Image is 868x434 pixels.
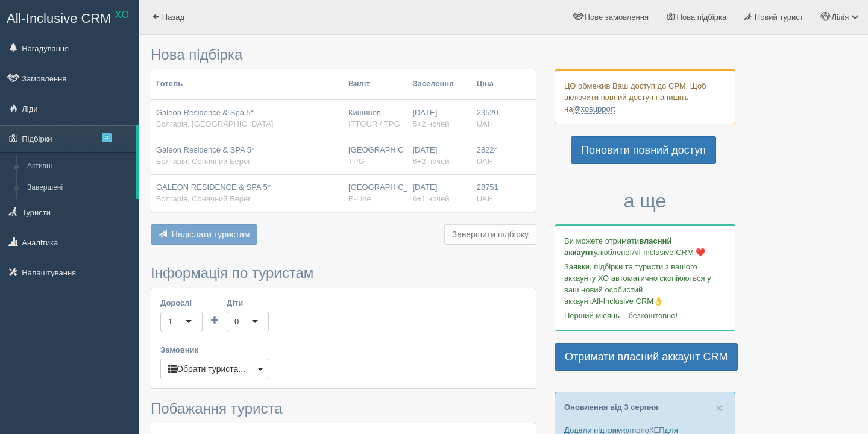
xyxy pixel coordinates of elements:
[477,194,493,203] span: UAH
[592,297,664,306] span: All-Inclusive CRM👌
[755,13,804,22] span: Новий турист
[22,156,136,177] a: Активні
[715,401,723,414] button: Close
[160,297,203,309] label: Дорослі
[234,316,239,328] div: 0
[477,108,498,117] span: 23520
[585,13,649,22] span: Нове замовлення
[151,400,283,417] span: Побажання туриста
[156,183,271,192] span: GALEON RESIDENCE & SPA 5*
[156,119,273,128] span: Болгарія, [GEOGRAPHIC_DATA]
[348,194,371,203] span: E-Line
[412,157,449,166] span: 6+2 ночей
[412,119,449,128] span: 5+2 ночей
[115,10,129,20] sup: XO
[151,69,344,99] th: Готель
[348,182,403,204] div: [GEOGRAPHIC_DATA]
[412,194,449,203] span: 6+1 ночей
[156,145,254,154] span: Galeon Residence & SPA 5*
[564,235,726,258] p: Ви можете отримати улюбленої
[477,183,498,192] span: 28751
[573,104,615,114] a: @xosupport
[564,403,658,412] a: Оновлення від 3 серпня
[156,157,251,166] span: Болгарія, Сонячний Берег
[715,401,723,415] span: ×
[151,47,536,63] h3: Нова підбірка
[444,224,536,245] button: Завершити підбірку
[162,13,184,22] span: Назад
[348,157,365,166] span: TPG
[412,107,467,130] div: [DATE]
[564,236,672,257] b: власний аккаунт
[7,11,112,26] span: All-Inclusive CRM
[348,119,400,128] span: ITTOUR / TPG
[151,224,257,245] button: Надіслати туристам
[160,344,527,356] label: Замовник
[172,230,250,239] span: Надіслати туристам
[156,194,251,203] span: Болгарія, Сонячний Берег
[22,177,136,199] a: Завершені
[348,145,403,167] div: [GEOGRAPHIC_DATA]
[227,297,269,309] label: Діти
[555,69,735,124] div: ЦО обмежив Ваш доступ до СРМ. Щоб включити повний доступ напишіть на
[831,13,849,22] span: Лілія
[477,157,493,166] span: UAH
[564,261,726,307] p: Заявки, підбірки та туристи з вашого аккаунту ХО автоматично скопіюються у ваш новий особистий ак...
[102,133,112,142] span: 3
[1,1,138,34] a: All-Inclusive CRM XO
[632,248,705,257] span: All-Inclusive CRM ❤️
[677,13,727,22] span: Нова підбірка
[412,182,467,204] div: [DATE]
[571,136,716,164] a: Поновити повний доступ
[344,69,407,99] th: Виліт
[412,145,467,167] div: [DATE]
[555,190,735,212] h3: а ще
[564,310,726,321] p: Перший місяць – безкоштовно!
[168,316,172,328] div: 1
[477,145,498,154] span: 28224
[151,265,536,281] h3: Інформація по туристам
[348,107,403,130] div: Кишинев
[160,359,253,379] button: Обрати туриста...
[477,119,493,128] span: UAH
[156,108,254,117] span: Galeon Residence & Spa 5*
[472,69,504,99] th: Ціна
[555,343,738,371] a: Отримати власний аккаунт CRM
[407,69,471,99] th: Заселення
